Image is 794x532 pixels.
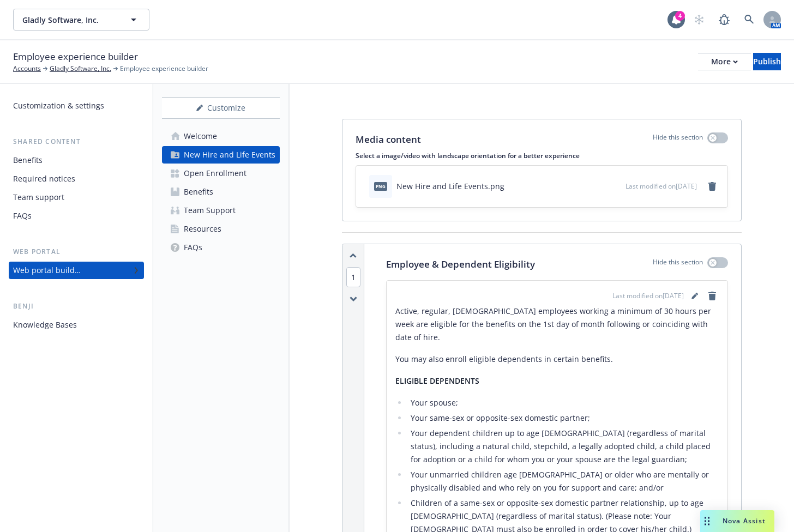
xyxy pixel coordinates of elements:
div: Publish [753,53,781,70]
li: Your spouse; [407,396,719,409]
div: Resources [184,220,221,238]
span: Gladly Software, Inc. [22,14,117,26]
a: Start snowing [688,9,710,31]
a: editPencil [688,289,701,303]
button: Customize [162,97,280,119]
span: Last modified on [DATE] [625,182,697,191]
a: Open Enrollment [162,165,280,182]
div: Web portal builder [13,262,81,279]
a: Resources [162,220,280,238]
div: Shared content [9,136,144,147]
button: 1 [346,271,360,283]
p: Employee & Dependent Eligibility [386,257,535,271]
div: Web portal [9,246,144,257]
div: New Hire and Life Events [184,146,275,164]
div: Welcome [184,128,217,145]
span: Employee experience builder [120,64,208,74]
button: More [698,53,751,70]
a: New Hire and Life Events [162,146,280,164]
div: Team support [13,189,64,206]
p: Hide this section [653,132,703,147]
strong: ELIGIBLE DEPENDENTS [395,376,479,386]
div: New Hire and Life Events.png [396,180,504,192]
button: download file [594,180,603,192]
div: Customize [162,98,280,118]
button: Publish [753,53,781,70]
a: Report a Bug [713,9,735,31]
a: Search [738,9,760,31]
a: FAQs [162,239,280,256]
div: More [711,53,738,70]
a: Web portal builder [9,262,144,279]
button: preview file [611,180,621,192]
a: Benefits [162,183,280,201]
p: Active, regular, [DEMOGRAPHIC_DATA] employees working a minimum of 30 hours per week are eligible... [395,305,719,344]
li: Your unmarried children age [DEMOGRAPHIC_DATA] or older who are mentally or physically disabled a... [407,468,719,494]
a: remove [706,180,719,193]
a: Welcome [162,128,280,145]
span: Nova Assist [723,516,766,525]
span: Last modified on [DATE] [612,291,684,301]
div: Benefits [184,183,213,201]
a: FAQs [9,207,144,225]
a: Accounts [13,64,41,74]
a: Customization & settings [9,97,144,114]
p: You may also enroll eligible dependents in certain benefits. [395,353,719,366]
div: Benji [9,301,144,312]
button: Nova Assist [700,510,774,532]
div: Knowledge Bases [13,316,77,334]
li: Your dependent children up to age [DEMOGRAPHIC_DATA] (regardless of marital status), including a ... [407,427,719,466]
a: remove [706,289,719,303]
button: Gladly Software, Inc. [13,9,149,31]
p: Hide this section [653,257,703,271]
div: Required notices [13,170,75,188]
a: Gladly Software, Inc. [50,64,111,74]
div: Team Support [184,202,236,219]
div: FAQs [184,239,202,256]
div: Drag to move [700,510,714,532]
div: Open Enrollment [184,165,246,182]
a: Team support [9,189,144,206]
a: Team Support [162,202,280,219]
a: Benefits [9,152,144,169]
a: Knowledge Bases [9,316,144,334]
p: Select a image/video with landscape orientation for a better experience [356,151,728,160]
span: Employee experience builder [13,50,138,64]
p: Media content [356,132,421,147]
span: 1 [346,267,360,287]
a: Required notices [9,170,144,188]
span: png [374,182,387,190]
div: Customization & settings [13,97,104,114]
div: FAQs [13,207,32,225]
div: Benefits [13,152,43,169]
li: Your same-sex or opposite-sex domestic partner; [407,412,719,425]
div: 4 [675,11,685,21]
